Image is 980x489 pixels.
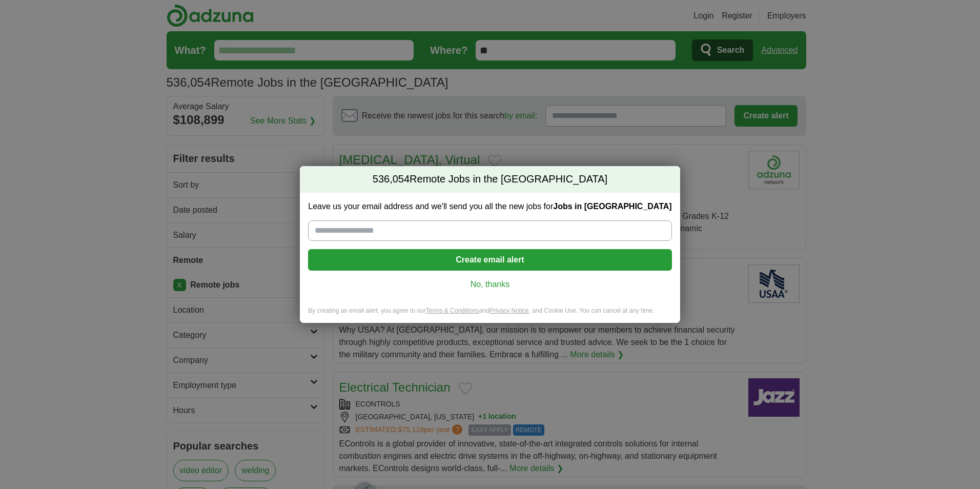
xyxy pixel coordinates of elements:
a: No, thanks [316,279,663,290]
button: Create email alert [308,249,671,271]
strong: Jobs in [GEOGRAPHIC_DATA] [553,202,671,211]
h2: Remote Jobs in the [GEOGRAPHIC_DATA] [300,166,680,193]
div: By creating an email alert, you agree to our and , and Cookie Use. You can cancel at any time. [300,307,680,323]
a: Terms & Conditions [426,307,479,314]
label: Leave us your email address and we'll send you all the new jobs for [308,201,671,212]
a: Privacy Notice [489,307,529,314]
span: 536,054 [373,172,410,187]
